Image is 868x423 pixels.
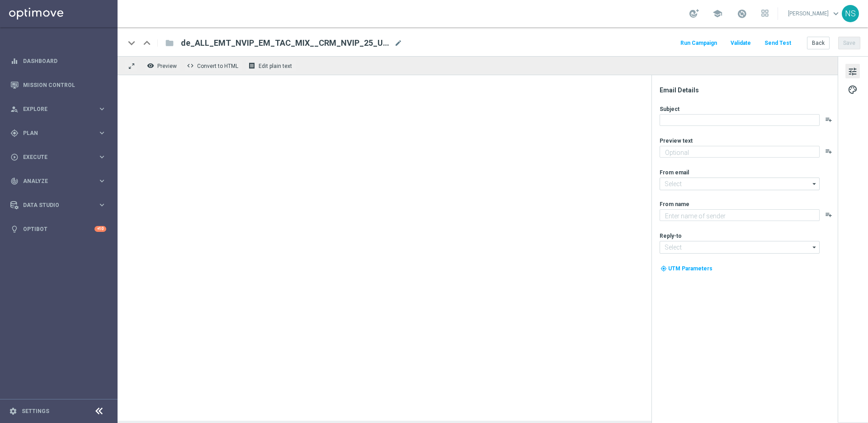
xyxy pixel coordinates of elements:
[10,105,98,113] div: Explore
[187,62,194,69] span: code
[394,39,402,47] span: mode_edit
[825,116,832,123] button: playlist_add
[679,37,718,49] button: Run Campaign
[23,202,98,208] span: Data Studio
[23,178,98,184] span: Analyze
[810,241,819,253] i: arrow_drop_down
[10,106,107,113] button: person_search Explore keyboard_arrow_right
[10,105,19,113] i: person_search
[157,63,177,69] span: Preview
[248,62,255,69] i: receipt
[825,211,832,218] button: playlist_add
[23,130,98,136] span: Plan
[787,7,842,20] a: [PERSON_NAME]keyboard_arrow_down
[810,178,819,190] i: arrow_drop_down
[10,58,107,65] button: equalizer Dashboard
[147,62,154,69] i: remove_red_eye
[259,63,292,69] span: Edit plain text
[668,265,712,272] span: UTM Parameters
[9,407,17,415] i: settings
[23,73,106,97] a: Mission Control
[10,217,106,241] div: Optibot
[825,148,832,155] button: playlist_add
[660,201,689,208] label: From name
[10,202,107,209] button: Data Studio keyboard_arrow_right
[729,37,752,49] button: Validate
[807,37,830,49] button: Back
[660,178,820,190] input: Select
[98,153,106,161] i: keyboard_arrow_right
[98,129,106,137] i: keyboard_arrow_right
[10,73,106,97] div: Mission Control
[763,37,793,49] button: Send Test
[98,177,106,185] i: keyboard_arrow_right
[94,226,106,232] div: +10
[10,153,19,161] i: play_circle_outline
[660,86,837,94] div: Email Details
[660,169,689,176] label: From email
[842,5,859,22] div: NS
[10,177,98,185] div: Analyze
[731,40,751,46] span: Validate
[246,60,296,72] button: receipt Edit plain text
[660,265,667,272] i: my_location
[10,49,106,73] div: Dashboard
[23,106,98,112] span: Explore
[845,82,860,96] button: palette
[660,232,682,240] label: Reply-to
[23,154,98,160] span: Execute
[22,409,49,414] a: Settings
[98,201,106,209] i: keyboard_arrow_right
[10,225,19,233] i: lightbulb
[10,130,107,137] button: gps_fixed Plan keyboard_arrow_right
[23,217,94,241] a: Optibot
[831,9,841,19] span: keyboard_arrow_down
[10,178,107,185] button: track_changes Analyze keyboard_arrow_right
[712,9,722,19] span: school
[838,37,860,49] button: Save
[10,201,98,209] div: Data Studio
[845,64,860,78] button: tune
[10,154,107,161] button: play_circle_outline Execute keyboard_arrow_right
[10,177,19,185] i: track_changes
[184,60,242,72] button: code Convert to HTML
[197,63,238,69] span: Convert to HTML
[660,137,693,144] label: Preview text
[10,82,107,89] button: Mission Control
[660,241,820,254] input: Select
[23,49,106,73] a: Dashboard
[10,129,98,137] div: Plan
[848,84,858,96] span: palette
[10,153,98,161] div: Execute
[10,129,19,137] i: gps_fixed
[98,105,106,113] i: keyboard_arrow_right
[10,226,107,233] button: lightbulb Optibot +10
[10,57,19,65] i: equalizer
[181,38,391,48] span: de_ALL_EMT_NVIP_EM_TAC_MIX__CRM_NVIP_25_UPDATE_PHONE_NUMBER_250818
[848,66,858,77] span: tune
[660,106,679,113] label: Subject
[660,264,713,274] button: my_location UTM Parameters
[145,60,181,72] button: remove_red_eye Preview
